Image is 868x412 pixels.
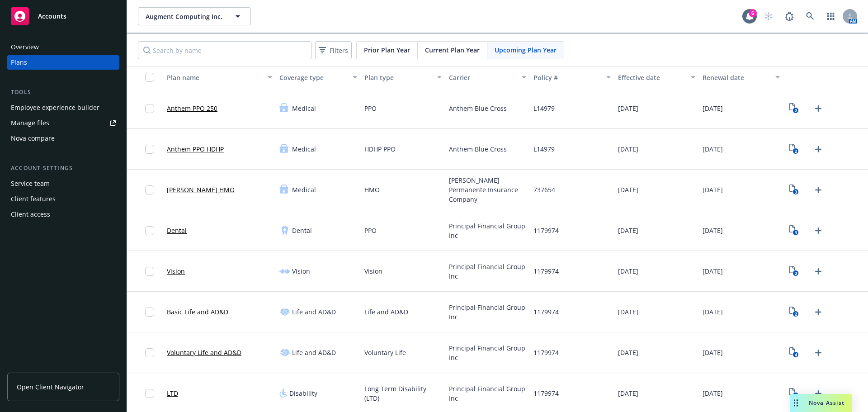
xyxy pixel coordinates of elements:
[811,142,826,156] a: Upload Plan Documents
[703,185,723,194] span: [DATE]
[703,388,723,398] span: [DATE]
[618,307,638,317] span: [DATE]
[795,270,797,276] text: 2
[618,185,638,194] span: [DATE]
[167,104,217,113] a: Anthem PPO 250
[449,303,526,322] span: Principal Financial Group Inc
[445,66,530,88] button: Carrier
[11,40,39,54] div: Overview
[315,41,352,59] button: Filters
[163,66,276,88] button: Plan name
[703,266,723,276] span: [DATE]
[811,305,826,319] a: Upload Plan Documents
[292,307,336,317] span: Life and AD&D
[38,13,66,20] span: Accounts
[533,144,555,154] span: L14979
[449,144,507,154] span: Anthem Blue Cross
[364,185,380,194] span: HMO
[425,45,480,55] span: Current Plan Year
[7,88,119,97] div: Tools
[533,348,559,357] span: 1179974
[703,104,723,113] span: [DATE]
[145,308,154,317] input: Toggle Row Selected
[449,384,526,403] span: Principal Financial Group Inc
[292,266,310,276] span: Vision
[618,144,638,154] span: [DATE]
[289,388,317,398] span: Disability
[361,66,445,88] button: Plan type
[7,40,119,54] a: Overview
[530,66,614,88] button: Policy #
[7,207,119,222] a: Client access
[167,388,178,398] a: LTD
[11,116,49,130] div: Manage files
[614,66,699,88] button: Effective date
[145,267,154,276] input: Toggle Row Selected
[618,266,638,276] span: [DATE]
[167,348,241,357] a: Voluntary Life and AD&D
[795,148,797,154] text: 2
[811,264,826,279] a: Upload Plan Documents
[759,7,778,25] a: Start snowing
[790,394,852,412] button: Nova Assist
[533,266,559,276] span: 1179974
[279,73,347,82] div: Coverage type
[703,144,723,154] span: [DATE]
[533,388,559,398] span: 1179974
[11,207,50,222] div: Client access
[167,144,224,154] a: Anthem PPO HDHP
[811,183,826,197] a: Upload Plan Documents
[167,266,185,276] a: Vision
[11,100,99,115] div: Employee experience builder
[449,175,526,204] span: [PERSON_NAME] Permanente Insurance Company
[364,45,410,55] span: Prior Plan Year
[7,176,119,191] a: Service team
[533,185,555,194] span: 737654
[787,305,802,319] a: View Plan Documents
[138,41,311,59] input: Search by name
[7,192,119,206] a: Client features
[11,176,50,191] div: Service team
[292,144,316,154] span: Medical
[449,73,516,82] div: Carrier
[811,101,826,116] a: Upload Plan Documents
[618,226,638,235] span: [DATE]
[533,104,555,113] span: L14979
[364,73,432,82] div: Plan type
[167,226,187,235] a: Dental
[145,185,154,194] input: Toggle Row Selected
[703,73,770,82] div: Renewal date
[292,104,316,113] span: Medical
[780,7,798,25] a: Report a Bug
[364,348,406,357] span: Voluntary Life
[795,311,797,317] text: 2
[317,44,350,57] span: Filters
[533,73,601,82] div: Policy #
[11,55,27,70] div: Plans
[449,343,526,362] span: Principal Financial Group Inc
[795,108,797,114] text: 2
[822,7,840,25] a: Switch app
[495,45,557,55] span: Upcoming Plan Year
[292,348,336,357] span: Life and AD&D
[145,104,154,113] input: Toggle Row Selected
[11,131,55,146] div: Nova compare
[703,348,723,357] span: [DATE]
[618,348,638,357] span: [DATE]
[364,104,377,113] span: PPO
[811,223,826,238] a: Upload Plan Documents
[449,104,507,113] span: Anthem Blue Cross
[618,104,638,113] span: [DATE]
[145,348,154,357] input: Toggle Row Selected
[138,7,251,25] button: Augment Computing Inc.
[7,55,119,70] a: Plans
[618,73,685,82] div: Effective date
[787,223,802,238] a: View Plan Documents
[364,384,442,403] span: Long Term Disability (LTD)
[787,142,802,156] a: View Plan Documents
[292,185,316,194] span: Medical
[145,73,154,82] input: Select all
[330,46,348,55] span: Filters
[7,164,119,173] div: Account settings
[145,389,154,398] input: Toggle Row Selected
